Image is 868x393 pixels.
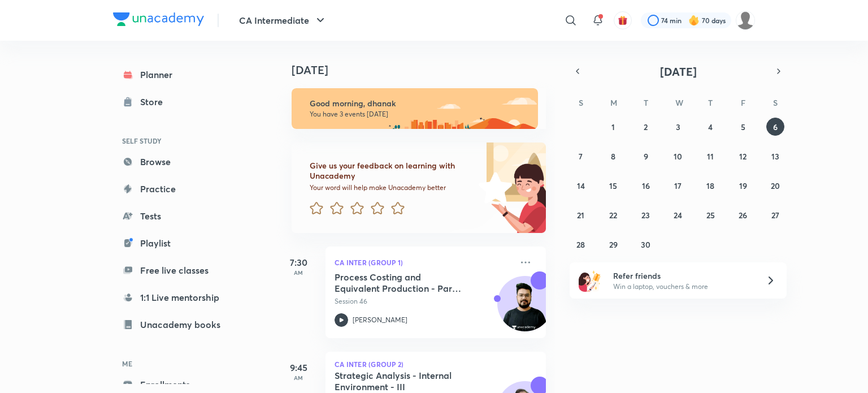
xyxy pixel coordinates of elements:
[335,370,475,392] h5: Strategic Analysis - Internal Environment - III
[766,206,784,224] button: September 27, 2025
[335,296,512,306] p: Session 46
[701,176,719,195] button: September 18, 2025
[773,97,778,108] abbr: Saturday
[113,63,244,86] a: Planner
[675,97,683,108] abbr: Wednesday
[577,210,584,221] abbr: September 21, 2025
[739,210,747,221] abbr: September 26, 2025
[701,147,719,165] button: September 11, 2025
[604,118,622,136] button: September 1, 2025
[669,147,687,165] button: September 10, 2025
[113,12,204,29] a: Company Logo
[113,205,244,227] a: Tests
[577,180,585,191] abbr: September 14, 2025
[734,147,752,165] button: September 12, 2025
[572,147,590,165] button: September 7, 2025
[113,90,244,113] a: Store
[232,9,334,32] button: CA Intermediate
[637,147,655,165] button: September 9, 2025
[674,180,682,191] abbr: September 17, 2025
[113,354,244,373] h6: ME
[579,151,583,162] abbr: September 7, 2025
[276,361,321,374] h5: 9:45
[676,122,680,132] abbr: September 3, 2025
[674,210,682,221] abbr: September 24, 2025
[440,142,546,233] img: feedback_image
[113,131,244,150] h6: SELF STUDY
[641,210,650,221] abbr: September 23, 2025
[734,206,752,224] button: September 26, 2025
[669,176,687,195] button: September 17, 2025
[610,97,617,108] abbr: Monday
[113,313,244,336] a: Unacademy books
[766,118,784,136] button: September 6, 2025
[335,361,537,368] p: CA Inter (Group 2)
[771,151,779,162] abbr: September 13, 2025
[335,256,512,269] p: CA Inter (Group 1)
[736,11,755,30] img: dhanak
[618,15,628,25] img: avatar
[604,176,622,195] button: September 15, 2025
[572,206,590,224] button: September 21, 2025
[310,110,528,119] p: You have 3 events [DATE]
[637,206,655,224] button: September 23, 2025
[611,151,615,162] abbr: September 8, 2025
[113,286,244,309] a: 1:1 Live mentorship
[613,270,752,282] h6: Refer friends
[113,232,244,254] a: Playlist
[669,206,687,224] button: September 24, 2025
[585,63,771,79] button: [DATE]
[498,282,552,336] img: Avatar
[708,97,713,108] abbr: Thursday
[771,180,780,191] abbr: September 20, 2025
[335,271,475,294] h5: Process Costing and Equivalent Production - Part 3
[741,122,745,132] abbr: September 5, 2025
[310,183,475,192] p: Your word will help make Unacademy better
[353,315,407,325] p: [PERSON_NAME]
[604,147,622,165] button: September 8, 2025
[669,118,687,136] button: September 3, 2025
[609,180,617,191] abbr: September 15, 2025
[572,176,590,195] button: September 14, 2025
[637,118,655,136] button: September 2, 2025
[113,178,244,200] a: Practice
[708,122,713,132] abbr: September 4, 2025
[113,12,204,26] img: Company Logo
[276,256,321,269] h5: 7:30
[276,374,321,381] p: AM
[637,235,655,253] button: September 30, 2025
[604,235,622,253] button: September 29, 2025
[734,118,752,136] button: September 5, 2025
[609,239,618,250] abbr: September 29, 2025
[766,147,784,165] button: September 13, 2025
[292,63,557,77] h4: [DATE]
[579,97,583,108] abbr: Sunday
[292,88,538,129] img: morning
[113,259,244,282] a: Free live classes
[739,151,747,162] abbr: September 12, 2025
[644,122,648,132] abbr: September 2, 2025
[641,239,650,250] abbr: September 30, 2025
[572,235,590,253] button: September 28, 2025
[579,269,601,292] img: referral
[701,206,719,224] button: September 25, 2025
[609,210,617,221] abbr: September 22, 2025
[688,15,700,26] img: streak
[766,176,784,195] button: September 20, 2025
[741,97,745,108] abbr: Friday
[614,11,632,29] button: avatar
[276,269,321,276] p: AM
[674,151,682,162] abbr: September 10, 2025
[707,151,714,162] abbr: September 11, 2025
[644,151,648,162] abbr: September 9, 2025
[642,180,650,191] abbr: September 16, 2025
[706,210,715,221] abbr: September 25, 2025
[140,95,170,109] div: Store
[637,176,655,195] button: September 16, 2025
[734,176,752,195] button: September 19, 2025
[604,206,622,224] button: September 22, 2025
[701,118,719,136] button: September 4, 2025
[739,180,747,191] abbr: September 19, 2025
[773,122,778,132] abbr: September 6, 2025
[706,180,714,191] abbr: September 18, 2025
